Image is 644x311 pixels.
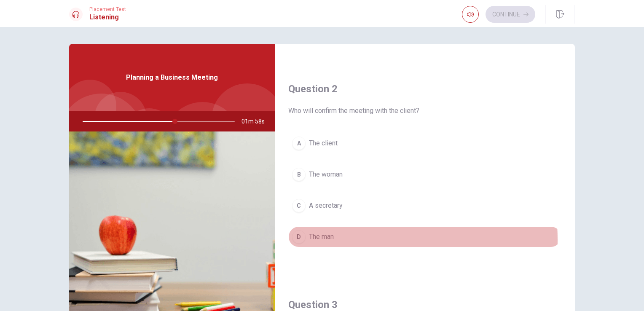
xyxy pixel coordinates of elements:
button: DThe man [288,226,561,247]
div: C [292,199,306,212]
button: BThe woman [288,164,561,185]
span: Placement Test [89,6,126,12]
div: D [292,230,306,244]
div: A [292,137,306,150]
span: The woman [309,169,343,180]
span: Who will confirm the meeting with the client? [288,106,561,116]
span: The man [309,232,334,242]
span: 01m 58s [241,111,271,131]
span: The client [309,138,338,148]
span: A secretary [309,201,343,211]
button: CA secretary [288,195,561,216]
h4: Question 2 [288,82,561,96]
div: B [292,168,306,181]
h1: Listening [89,12,126,22]
button: AThe client [288,133,561,154]
span: Planning a Business Meeting [126,72,218,83]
